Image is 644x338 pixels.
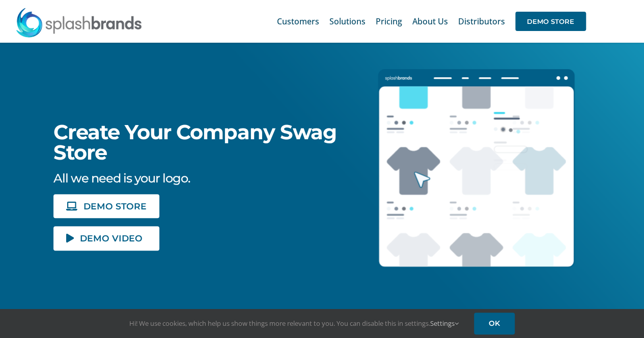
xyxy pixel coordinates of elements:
[277,17,319,25] span: Customers
[458,17,505,25] span: Distributors
[515,5,586,38] a: DEMO STORE
[376,5,402,38] a: Pricing
[277,5,586,38] nav: Main Menu Sticky
[53,119,337,165] span: Create Your Company Swag Store
[430,319,459,328] a: Settings
[129,319,459,328] span: Hi! We use cookies, which help us show things more relevant to you. You can disable this in setti...
[458,5,505,38] a: Distributors
[53,171,190,186] span: All we need is your logo.
[329,17,366,25] span: Solutions
[474,313,515,334] a: OK
[412,17,448,25] span: About Us
[376,17,402,25] span: Pricing
[277,5,319,38] a: Customers
[515,12,586,31] span: DEMO STORE
[15,7,143,38] img: SplashBrands.com Logo
[80,234,143,242] span: DEMO VIDEO
[83,202,147,210] span: DEMO STORE
[53,194,159,218] a: DEMO STORE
